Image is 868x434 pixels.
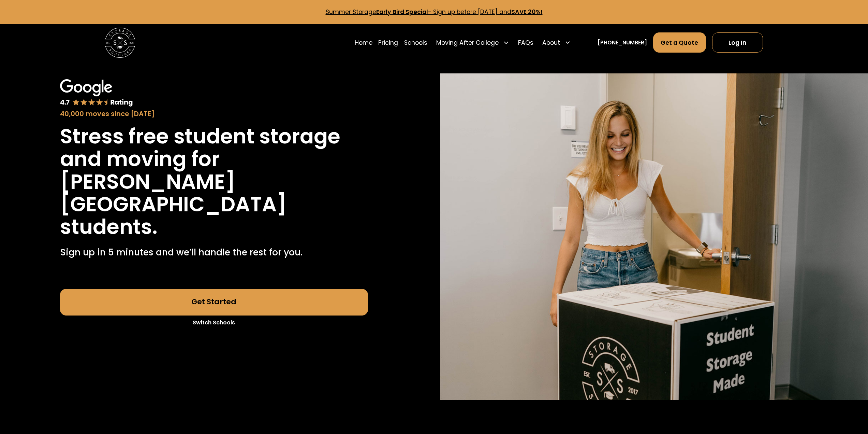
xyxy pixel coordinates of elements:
[60,246,303,259] p: Sign up in 5 minutes and we’ll handle the rest for you.
[376,8,428,16] strong: Early Bird Special
[355,32,372,53] a: Home
[436,38,499,47] div: Moving After College
[440,73,868,400] img: Storage Scholars will have everything waiting for you in your room when you arrive to campus.
[540,32,574,53] div: About
[105,28,135,58] img: Storage Scholars main logo
[60,79,133,107] img: Google 4.7 star rating
[60,170,368,216] h1: [PERSON_NAME][GEOGRAPHIC_DATA]
[60,316,368,330] a: Switch Schools
[433,32,512,53] div: Moving After College
[511,8,543,16] strong: SAVE 20%!
[60,215,158,238] h1: students.
[60,109,368,119] div: 40,000 moves since [DATE]
[542,38,560,47] div: About
[60,289,368,316] a: Get Started
[404,32,427,53] a: Schools
[653,32,706,53] a: Get a Quote
[712,32,763,53] a: Log In
[60,125,368,170] h1: Stress free student storage and moving for
[378,32,398,53] a: Pricing
[326,8,543,16] a: Summer StorageEarly Bird Special- Sign up before [DATE] andSAVE 20%!
[518,32,533,53] a: FAQs
[598,39,647,46] a: [PHONE_NUMBER]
